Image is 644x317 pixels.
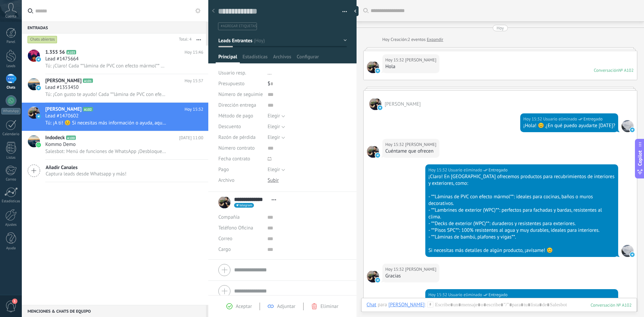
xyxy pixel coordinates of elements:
div: Número contrato [218,143,263,154]
div: - **Láminas de bambú, plafones y vigas**. [428,234,615,241]
img: icon [36,114,41,119]
div: Número de seguimiento [218,89,263,100]
span: A101 [83,78,93,83]
div: Hoy [497,25,504,31]
button: Teléfono Oficina [218,223,253,233]
div: Pago [218,164,263,175]
div: Ajustes [1,223,21,227]
span: Elegir [268,113,280,119]
span: Pago [218,167,229,172]
span: ... [268,70,272,76]
span: para [378,302,387,308]
div: - **Láminas de PVC con efecto mármol**: ideales para cocinas, baños o muros decorativos. [428,194,615,207]
span: Elegir [268,123,280,130]
div: Dirección entrega [218,100,263,111]
span: Lead #1353450 [45,84,78,91]
div: ¡Claro! En [GEOGRAPHIC_DATA] ofrecemos productos para recubrimientos de interiores y exteriores, ... [428,173,615,187]
span: [DATE] 11:00 [179,135,203,141]
button: Elegir [268,111,285,121]
span: Entregado [489,167,508,173]
span: telegram [239,204,252,207]
div: Creación: [382,36,443,43]
div: Total: 4 [176,36,192,43]
img: icon [36,86,41,90]
div: - **Pisos SPC**: 100% resistentes al agua y muy durables, ideales para interiores. [428,227,615,234]
a: avataricon[PERSON_NAME]A102Hoy 15:32Lead #1470602Tú: ¡A ti! 😊 Si necesitas más información o ayud... [22,103,208,131]
span: Eduard Martell [369,98,381,110]
span: Hoy 15:32 [184,106,203,113]
span: Estadísticas [243,54,268,63]
span: Eduard Martell [405,57,436,63]
div: Eduard Martell [388,302,425,308]
div: - **Lambrines de exterior (WPC)**: perfectos para fachadas y bardas, resistentes al clima. [428,207,615,220]
button: Elegir [268,132,285,143]
span: Número contrato [218,146,255,151]
div: Hoy 15:32 [523,116,543,122]
div: Entradas [22,21,206,34]
span: Dirección entrega [218,103,256,108]
span: Entregado [489,292,508,298]
img: telegram-sm.svg [375,278,380,282]
div: № A102 [619,67,634,73]
div: Hoy 15:32 [385,141,405,148]
div: Chats [1,86,21,90]
span: Eduard Martell [367,146,379,158]
div: Presupuesto [218,78,263,89]
span: Indodeck [45,135,65,141]
div: Descuento [218,121,263,132]
div: Gracias [385,273,436,279]
div: Cuéntame que ofrecen [385,148,436,155]
div: Chats abiertos [28,36,57,44]
div: Correo [1,177,21,182]
span: Correo [218,235,232,242]
span: Usuario eliminado [543,116,577,122]
span: 1 [12,299,17,304]
span: Usuario eliminado [448,167,482,173]
button: Elegir [268,121,285,132]
div: Hoy 15:32 [385,266,405,273]
div: Hoy 15:32 [385,57,405,63]
span: Usuario resp. [218,70,246,76]
img: telegram-sm.svg [630,252,635,257]
span: Descuento [218,124,241,129]
span: Número de seguimiento [218,92,270,97]
span: Archivos [273,54,291,63]
span: [PERSON_NAME] [45,77,82,84]
img: telegram-sm.svg [630,127,635,132]
button: Elegir [268,164,285,175]
span: Fecha contrato [218,156,250,161]
span: [PERSON_NAME] [45,106,82,113]
div: ¡Hola! 😊 ¿En qué puedo ayudarte [DATE]? [523,122,615,129]
span: Elegir [268,166,280,173]
div: Hoy 15:32 [428,167,448,173]
span: 2 eventos [408,36,425,43]
span: Eduard Martell [367,61,379,73]
span: Elegir [268,134,280,141]
span: Eduard Martell [405,266,436,273]
span: Salesbot: Menú de funciones de WhatsApp ¡Desbloquea la mensajería mejorada en WhatsApp! Haz clic ... [45,148,166,155]
span: A102 [83,107,93,111]
div: Fecha contrato [218,154,263,164]
div: Método de pago [218,111,263,121]
span: Tú: ¡Claro! Cada **lámina de PVC con efecto mármol** cuesta **$999 MXN**. Si necesitas **30 lámin... [45,63,166,69]
div: Si necesitas más detalles de algún producto, ¡avísame! 😊 [428,247,615,254]
span: A103 [66,50,76,54]
span: Kommo Demo [45,141,76,148]
span: Método de pago [218,113,253,118]
span: Lead #1475664 [45,56,78,62]
div: Ocultar [352,6,359,16]
div: Conversación [594,67,619,73]
span: Eduard Martell [367,270,379,282]
span: Principal [218,54,237,63]
span: Copilot [637,150,643,166]
span: Razón de pérdida [218,135,256,140]
div: Usuario resp. [218,68,263,78]
span: Aceptar [236,303,252,310]
div: Ayuda [1,246,21,251]
div: Hoy [382,36,391,43]
span: Adjuntar [277,303,296,310]
span: Lead #1470602 [45,113,78,119]
div: Calendario [1,132,21,137]
span: Añadir Canales [46,164,126,171]
span: Captura leads desde Whatsapp y más! [46,171,126,177]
